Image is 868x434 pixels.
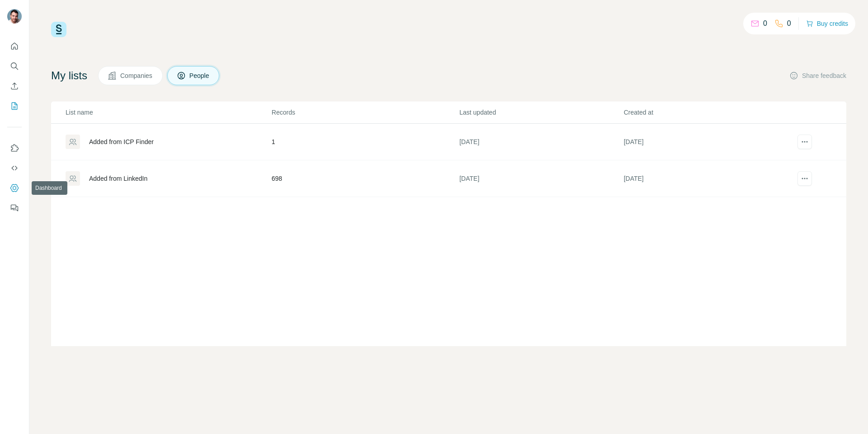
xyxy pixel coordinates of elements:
[189,71,210,80] span: People
[623,160,788,197] td: [DATE]
[789,71,846,80] button: Share feedback
[7,180,22,196] button: Dashboard
[89,174,147,183] div: Added from LinkedIn
[271,160,459,197] td: 698
[763,18,767,29] p: 0
[7,58,22,74] button: Search
[797,135,812,149] button: actions
[624,108,787,117] p: Created at
[459,160,623,197] td: [DATE]
[797,171,812,186] button: actions
[7,78,22,94] button: Enrich CSV
[7,98,22,114] button: My lists
[7,140,22,156] button: Use Surfe on LinkedIn
[272,108,458,117] p: Records
[271,124,459,160] td: 1
[623,124,788,160] td: [DATE]
[51,68,87,83] h4: My lists
[120,71,153,80] span: Companies
[7,200,22,216] button: Feedback
[7,9,22,24] img: Avatar
[7,38,22,54] button: Quick start
[459,124,623,160] td: [DATE]
[806,17,848,30] button: Buy credits
[66,108,271,117] p: List name
[459,108,623,117] p: Last updated
[51,22,66,37] img: Surfe Logo
[7,160,22,176] button: Use Surfe API
[89,137,154,146] div: Added from ICP Finder
[787,18,791,29] p: 0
